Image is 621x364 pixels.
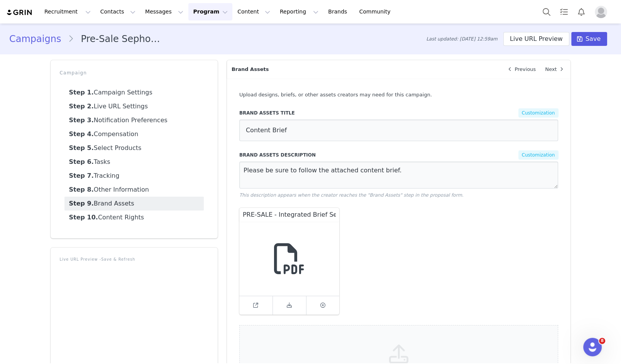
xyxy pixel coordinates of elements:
strong: Step 4. [69,130,94,138]
span: Customization [518,108,558,118]
a: Brands [323,3,354,20]
p: Live URL Preview - [60,257,208,263]
p: Brand Assets [227,60,501,79]
a: Content Rights [64,211,204,224]
img: grin logo [6,9,33,16]
strong: Step 3. [69,116,94,124]
strong: Step 6. [69,158,94,165]
a: Tasks [64,155,204,169]
span: Last updated: [DATE] 12:59am [426,35,497,42]
a: Compensation [64,127,204,141]
button: Live URL Preview [503,32,569,46]
input: Brand Assets [239,120,558,141]
strong: Step 7. [69,172,94,179]
a: Other Information [64,183,204,197]
button: Contacts [96,3,140,20]
a: Live URL Settings [64,99,204,113]
span: Save [585,34,601,44]
p: This description appears when the creator reaches the "Brand Assets" step in the proposal form. [239,192,558,199]
iframe: Intercom live chat [583,338,602,356]
button: Content [233,3,275,20]
button: Program [188,3,232,20]
a: Save & Refresh [101,257,135,261]
button: Search [538,3,555,20]
a: Community [355,3,399,20]
strong: Step 2. [69,103,94,110]
button: Save [571,32,607,46]
a: Brand Assets [64,197,204,211]
button: Notifications [573,3,590,20]
button: Messages [140,3,188,20]
button: Reporting [275,3,323,20]
span: Customization [518,150,558,160]
p: Campaign [60,69,208,76]
a: Tracking [64,169,204,183]
a: Campaigns [9,32,68,46]
a: Tasks [555,3,572,20]
button: Recruitment [40,3,95,20]
strong: Step 10. [69,214,98,221]
a: Previous [501,60,540,79]
button: Profile [590,6,615,18]
a: Select Products [64,141,204,155]
p: Upload designs, briefs, or other assets creators may need for this campaign. [239,91,558,99]
label: Brand Assets Description [239,152,398,158]
label: Brand Assets Title [239,110,398,116]
img: placeholder-profile.jpg [595,6,607,18]
strong: Step 1. [69,89,94,96]
input: Asset Name [239,208,340,222]
a: Notification Preferences [64,113,204,127]
strong: Step 5. [69,144,94,152]
span: 8 [599,338,605,344]
strong: Step 8. [69,186,94,193]
a: Campaign Settings [64,86,204,99]
a: Next [540,60,570,79]
strong: Step 9. [69,200,94,207]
